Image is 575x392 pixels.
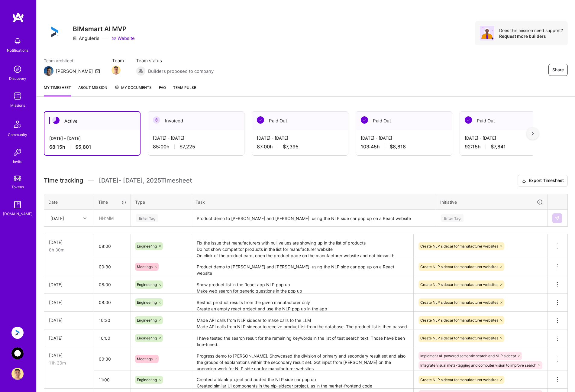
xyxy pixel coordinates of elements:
span: Create NLP sidecar for manufacturer websites [420,264,498,269]
img: teamwork [11,90,24,102]
th: Date [44,194,94,210]
div: Community [8,131,27,138]
div: Initiative [440,199,543,206]
a: User Avatar [10,368,25,380]
div: Discovery [9,75,26,82]
img: Active [52,117,60,124]
a: Team Member Avatar [112,65,120,75]
input: HH:MM [94,372,131,388]
img: Invoiced [153,116,160,124]
img: AnyTeam: Team for AI-Powered Sales Platform [11,347,24,359]
button: Share [548,64,568,76]
div: [PERSON_NAME] [56,68,93,74]
img: Submit [555,216,560,221]
div: Time [98,199,126,205]
input: HH:MM [94,312,131,328]
img: discovery [11,63,24,75]
div: [DATE] - [DATE] [153,135,239,141]
th: Task [191,194,436,210]
span: Create NLP sidecar for manufacturer websites [420,377,498,382]
img: guide book [11,199,24,211]
img: Paid Out [257,116,264,124]
textarea: Show product list in the React app NLP pop up Make web search for generic questions in the pop up... [192,277,413,293]
h3: BIMsmart AI MVP [73,25,135,33]
img: tokens [14,176,21,181]
div: Anguleris [73,35,99,41]
span: Team status [136,57,214,64]
div: Notifications [7,47,28,53]
span: Integrate visual meta-tagging and computer vision to improve search [420,363,536,368]
img: Avatar [480,26,494,40]
textarea: Made API calls from NLP sidecar to make calls to the LLM Made API calls from NLP sidecar to recei... [192,312,413,329]
textarea: Restrict product results from the given manufacturer only Create an empty react project and use t... [192,294,413,311]
span: $7,841 [491,144,506,150]
span: Engineering [137,300,157,305]
img: logo [12,12,24,23]
span: My Documents [115,84,152,91]
span: $7,395 [283,144,299,150]
a: Anguleris: BIMsmart AI MVP [10,327,25,339]
input: HH:MM [94,351,131,367]
textarea: Created a blank project and added the NLP side car pop up Created similar UI components in the nl... [192,371,413,388]
input: HH:MM [94,238,131,254]
span: Team [112,57,124,64]
span: Engineering [137,244,157,248]
a: Team Pulse [173,84,196,96]
span: $8,818 [390,144,406,150]
div: 8h 30m [49,247,89,253]
div: [DATE] [49,335,89,341]
div: [DATE] - [DATE] [465,135,551,141]
div: [DATE] [49,281,89,288]
button: Export Timesheet [518,175,568,187]
input: HH:MM [94,330,131,346]
span: Team Pulse [173,85,196,90]
i: icon Mail [95,69,100,73]
span: Create NLP sidecar for manufacturer websites [420,336,498,340]
input: HH:MM [94,259,131,275]
img: Community [10,117,25,131]
div: [DATE] - [DATE] [257,135,343,141]
img: bell [11,35,24,47]
div: Paid Out [252,112,348,130]
div: 11h 30m [49,360,89,366]
span: Engineering [137,282,157,287]
div: [DATE] [49,239,89,245]
img: Invite [11,146,24,158]
div: [DATE] [49,352,89,358]
i: icon Chevron [83,217,86,220]
div: 92:15 h [465,144,551,150]
img: Builders proposed to company [136,66,146,76]
div: Missions [10,102,25,109]
span: Create NLP sidecar for manufacturer websites [420,318,498,322]
th: Type [131,194,191,210]
div: Tokens [11,184,24,190]
img: User Avatar [11,368,24,380]
a: My Documents [115,84,152,96]
div: Invite [13,158,22,165]
span: Team architect [44,57,100,64]
span: Create NLP sidecar for manufacturer websites [420,282,498,287]
span: $5,801 [75,144,91,150]
a: FAQ [159,84,166,96]
div: Does this mission need support? [499,28,563,33]
img: Company Logo [44,21,66,43]
div: [DATE] [50,215,64,221]
img: Anguleris: BIMsmart AI MVP [11,327,24,339]
img: Team Member Avatar [111,66,121,75]
div: 85:00 h [153,144,239,150]
div: [DATE] [49,317,89,323]
span: Engineering [137,318,157,322]
span: Engineering [137,377,157,382]
input: HH:MM [94,277,131,293]
span: Create NLP sidecar for manufacturer websites [420,244,498,248]
span: Meetings [137,357,153,361]
input: HH:MM [94,294,131,310]
textarea: Product demo to [PERSON_NAME] and [PERSON_NAME]: using the NLP side car pop up on a React website [192,259,413,275]
img: Paid Out [361,116,368,124]
div: [DATE] [49,299,89,306]
a: My timesheet [44,84,71,96]
div: [DATE] - [DATE] [361,135,447,141]
img: Team Architect [44,66,53,76]
input: HH:MM [94,210,130,226]
div: 68:15 h [49,144,135,150]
